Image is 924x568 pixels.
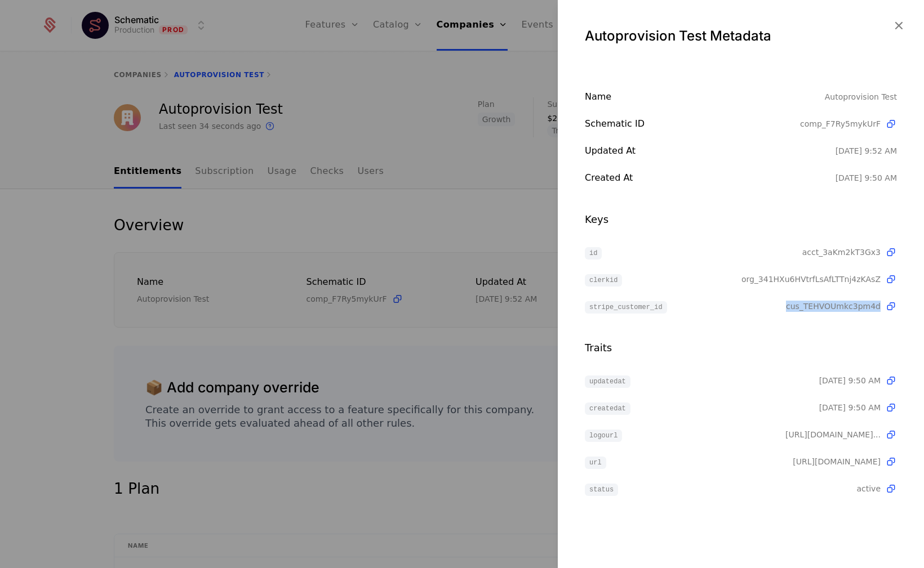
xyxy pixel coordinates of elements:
span: 10/13/25, 9:50 AM [819,375,881,386]
div: Autoprovision Test Metadata [585,27,897,45]
span: createdat [585,402,630,415]
div: Name [585,90,825,104]
span: [object Object] [785,429,881,440]
span: https://schematichq.com [793,456,881,467]
span: comp_F7Ry5mykUrF [800,118,881,129]
div: Keys [585,212,897,227]
span: stripe_customer_id [585,301,667,314]
div: 10/13/25, 9:50 AM [836,172,897,184]
span: logourl [585,430,622,442]
span: 10/13/25, 9:50 AM [819,402,881,413]
span: cus_TEHVOUmkc3pm4d [786,301,881,312]
span: updatedat [585,375,630,388]
span: active [856,483,881,494]
div: Traits [585,340,897,356]
span: clerkid [585,274,622,287]
span: status [585,484,618,496]
span: url [585,457,606,469]
span: org_341HXu6HVtrfLsAfLTTnj4zKAsZ [741,274,881,285]
div: Schematic ID [585,117,800,131]
div: Autoprovision Test [825,90,897,104]
span: https://img.clerk.com/eyJ0eXBlIjoiZGVmYXVsdCIsImlpZCI6Imluc18yVExlTVRnQmFwZTg3cVhmS1laTGpRQ0IwdUM... [785,430,881,439]
span: acct_3aKm2kT3Gx3 [802,247,881,258]
span: id [585,247,602,260]
div: Created at [585,171,836,185]
div: 10/13/25, 9:52 AM [836,145,897,156]
div: Updated at [585,144,836,158]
